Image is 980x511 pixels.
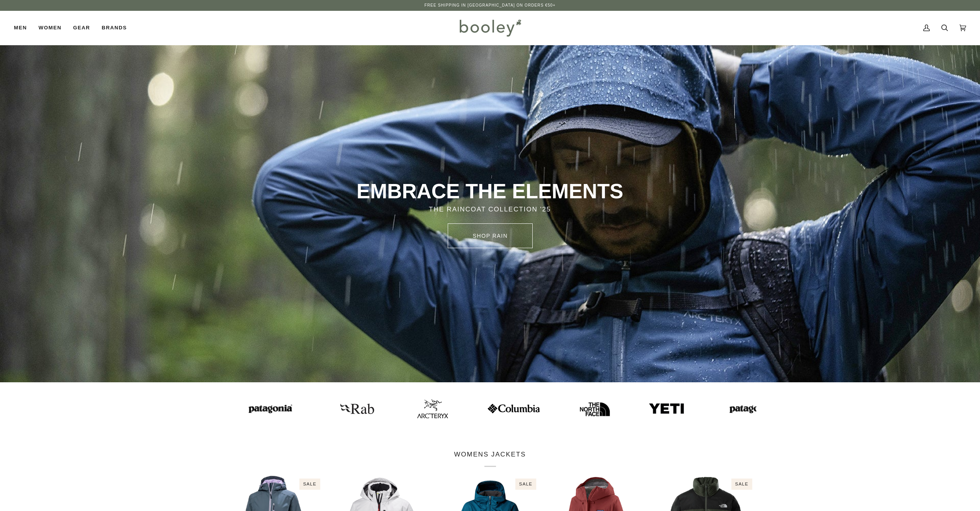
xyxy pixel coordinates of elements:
[102,24,127,32] span: Brands
[187,179,792,204] p: EMBRACE THE ELEMENTS
[67,11,96,45] a: Gear
[299,479,320,490] div: Sale
[456,17,524,39] img: Booley
[39,24,61,32] span: Women
[14,11,33,45] a: Men
[187,204,792,215] p: THE RAINCOAT COLLECTION '25
[448,223,533,248] a: SHOP rain
[731,479,752,490] div: Sale
[454,450,526,467] p: WOMENS JACKETS
[96,11,132,45] a: Brands
[33,11,67,45] a: Women
[515,479,536,490] div: Sale
[14,24,27,32] span: Men
[425,2,555,9] p: Free Shipping in [GEOGRAPHIC_DATA] on Orders €50+
[73,24,90,32] span: Gear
